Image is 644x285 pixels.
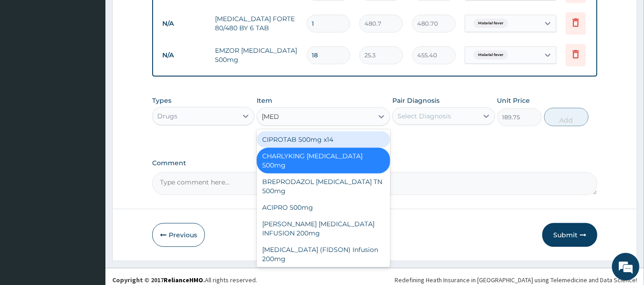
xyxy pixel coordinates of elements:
[158,15,210,32] td: N/A
[397,112,451,121] div: Select Diagnosis
[112,276,205,284] strong: Copyright © 2017 .
[257,199,390,216] div: ACIPRO 500mg
[395,275,637,285] div: Redefining Heath Insurance in [GEOGRAPHIC_DATA] using Telemedicine and Data Science!
[158,47,210,64] td: N/A
[164,276,203,284] a: RelianceHMO
[257,148,390,173] div: CHARLYKING [MEDICAL_DATA] 500mg
[5,189,175,221] textarea: Type your message and hit 'Enter'
[542,223,597,247] button: Submit
[48,51,154,63] div: Chat with us now
[150,5,172,27] div: Minimize live chat window
[473,50,508,60] span: Malarial fever
[210,41,302,69] td: EMZOR [MEDICAL_DATA] 500mg
[257,131,390,148] div: CIPROTAB 500mg x14
[257,173,390,199] div: BREPRODAZOL [MEDICAL_DATA] TN 500mg
[497,96,530,105] label: Unit Price
[17,46,37,69] img: d_794563401_company_1708531726252_794563401
[157,112,177,121] div: Drugs
[257,216,390,241] div: [PERSON_NAME] [MEDICAL_DATA] INFUSION 200mg
[210,10,302,37] td: [MEDICAL_DATA] FORTE 80/480 BY 6 TAB
[473,19,508,28] span: Malarial fever
[152,159,598,167] label: Comment
[257,96,272,105] label: Item
[392,96,440,105] label: Pair Diagnosis
[152,97,171,105] label: Types
[152,223,205,247] button: Previous
[257,241,390,267] div: [MEDICAL_DATA] (FIDSON) Infusion 200mg
[544,108,589,126] button: Add
[53,84,127,177] span: We're online!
